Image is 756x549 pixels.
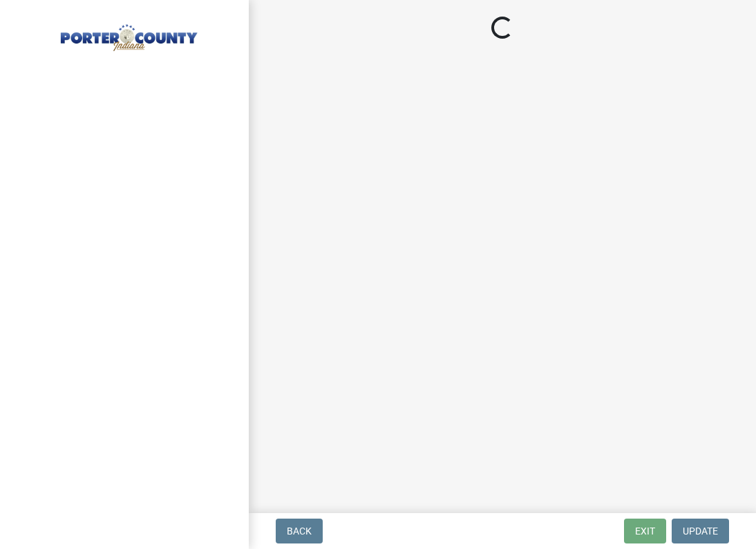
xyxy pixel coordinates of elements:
[287,526,312,537] span: Back
[624,519,666,543] button: Exit
[28,15,227,53] img: Porter County, Indiana
[276,519,323,543] button: Back
[672,519,729,543] button: Update
[683,526,718,537] span: Update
